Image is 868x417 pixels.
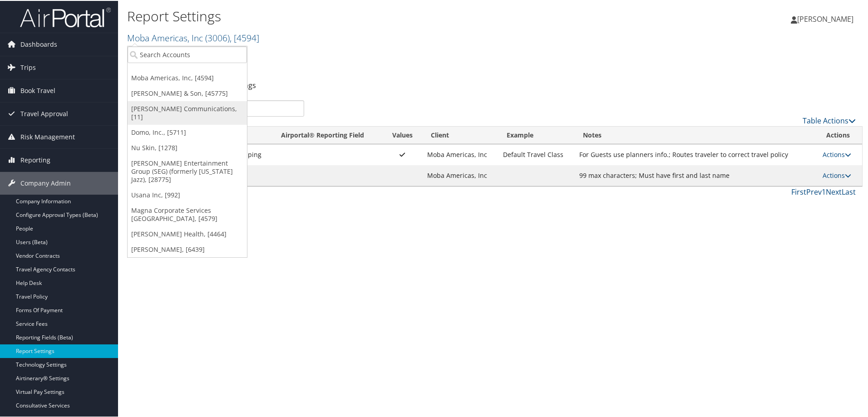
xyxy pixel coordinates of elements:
[823,170,851,179] a: Actions
[128,100,247,124] a: [PERSON_NAME] Communications, [11]
[382,126,423,143] th: Values
[826,186,842,196] a: Next
[128,226,247,241] a: [PERSON_NAME] Health, [4464]
[230,31,259,43] span: , [ 4594 ]
[20,171,71,194] span: Company Admin
[498,143,575,164] td: Default Travel Class
[128,186,247,202] a: Usana Inc, [992]
[128,45,247,62] input: Search Accounts
[806,186,822,196] a: Prev
[205,31,230,43] span: ( 3006 )
[127,6,617,25] h1: Report Settings
[822,186,826,196] a: 1
[423,126,498,143] th: Client
[823,149,851,158] a: Actions
[423,164,498,185] td: Moba Americas, Inc
[803,115,856,125] a: Table Actions
[128,85,247,100] a: [PERSON_NAME] & Son, [45775]
[128,155,247,186] a: [PERSON_NAME] Entertainment Group (SEG) (formerly [US_STATE] Jazz), [28775]
[128,124,247,139] a: Domo, Inc., [5711]
[818,126,862,143] th: Actions
[20,55,36,78] span: Trips
[797,13,853,23] span: [PERSON_NAME]
[128,139,247,155] a: Nu Skin, [1278]
[842,186,856,196] a: Last
[20,125,75,147] span: Risk Management
[127,31,259,43] a: Moba Americas, Inc
[273,126,382,143] th: Airportal&reg; Reporting Field
[575,164,818,185] td: 99 max characters; Must have first and last name
[575,126,818,143] th: Notes
[128,241,247,256] a: [PERSON_NAME], [6439]
[128,69,247,85] a: Moba Americas, Inc, [4594]
[20,148,50,171] span: Reporting
[575,143,818,164] td: For Guests use planners info.; Routes traveler to correct travel policy
[791,5,863,32] a: [PERSON_NAME]
[20,6,111,27] img: airportal-logo.png
[20,78,55,101] span: Book Travel
[20,32,57,55] span: Dashboards
[791,186,806,196] a: First
[20,102,68,124] span: Travel Approval
[128,202,247,226] a: Magna Corporate Services [GEOGRAPHIC_DATA], [4579]
[423,143,498,164] td: Moba Americas, Inc
[498,126,575,143] th: Example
